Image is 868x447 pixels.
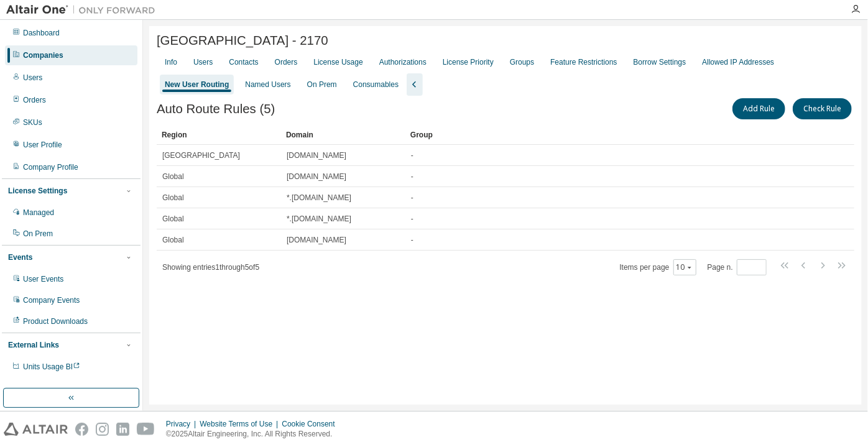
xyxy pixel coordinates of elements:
[379,57,427,67] div: Authorizations
[550,57,617,67] div: Feature Restrictions
[165,80,229,90] div: New User Routing
[116,423,129,436] img: linkedin.svg
[162,125,276,145] div: Region
[23,229,53,239] div: On Prem
[162,214,184,224] span: Global
[307,80,337,90] div: On Prem
[634,57,686,67] div: Borrow Settings
[676,262,693,272] button: 10
[23,140,62,150] div: User Profile
[23,118,42,127] div: SKUs
[8,252,32,262] div: Events
[23,95,46,105] div: Orders
[157,102,275,116] span: Auto Route Rules (5)
[245,80,290,90] div: Named Users
[410,125,820,145] div: Group
[708,259,767,275] span: Page n.
[162,150,240,160] span: [GEOGRAPHIC_DATA]
[23,274,63,284] div: User Events
[229,57,258,67] div: Contacts
[4,423,68,436] img: altair_logo.svg
[165,57,177,67] div: Info
[6,4,162,16] img: Altair One
[411,172,413,182] span: -
[75,423,88,436] img: facebook.svg
[353,80,399,90] div: Consumables
[162,193,184,203] span: Global
[137,423,155,436] img: youtube.svg
[166,429,343,440] p: © 2025 Altair Engineering, Inc. All Rights Reserved.
[162,263,259,272] span: Showing entries 1 through 5 of 5
[8,186,67,196] div: License Settings
[23,208,54,218] div: Managed
[313,57,362,67] div: License Usage
[166,419,200,429] div: Privacy
[200,419,282,429] div: Website Terms of Use
[411,150,413,160] span: -
[411,193,413,203] span: -
[162,235,184,245] span: Global
[23,362,80,371] span: Units Usage BI
[443,57,494,67] div: License Priority
[411,214,413,224] span: -
[23,295,80,305] div: Company Events
[732,98,785,119] button: Add Rule
[23,316,88,326] div: Product Downloads
[287,172,346,182] span: [DOMAIN_NAME]
[620,259,696,275] span: Items per page
[23,73,42,83] div: Users
[23,50,63,60] div: Companies
[793,98,852,119] button: Check Rule
[157,34,328,48] span: [GEOGRAPHIC_DATA] - 2170
[8,340,59,350] div: External Links
[287,235,346,245] span: [DOMAIN_NAME]
[23,162,78,172] div: Company Profile
[282,419,342,429] div: Cookie Consent
[275,57,298,67] div: Orders
[193,57,213,67] div: Users
[162,172,184,182] span: Global
[96,423,109,436] img: instagram.svg
[702,57,774,67] div: Allowed IP Addresses
[287,150,346,160] span: [DOMAIN_NAME]
[411,235,413,245] span: -
[287,193,351,203] span: *.[DOMAIN_NAME]
[286,125,400,145] div: Domain
[287,214,351,224] span: *.[DOMAIN_NAME]
[23,28,60,38] div: Dashboard
[510,57,534,67] div: Groups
